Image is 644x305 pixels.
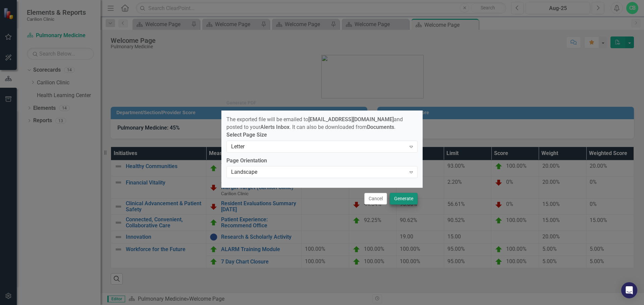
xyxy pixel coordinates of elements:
[226,100,256,105] div: Generate PDF
[226,131,418,139] label: Select Page Size
[621,282,637,298] div: Open Intercom Messenger
[364,193,387,205] button: Cancel
[308,116,394,123] strong: [EMAIL_ADDRESS][DOMAIN_NAME]
[390,193,418,205] button: Generate
[226,116,403,130] span: The exported file will be emailed to and posted to your . It can also be downloaded from .
[231,168,406,176] div: Landscape
[226,157,418,165] label: Page Orientation
[367,124,394,130] strong: Documents
[260,124,289,130] strong: Alerts Inbox
[231,143,406,150] div: Letter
